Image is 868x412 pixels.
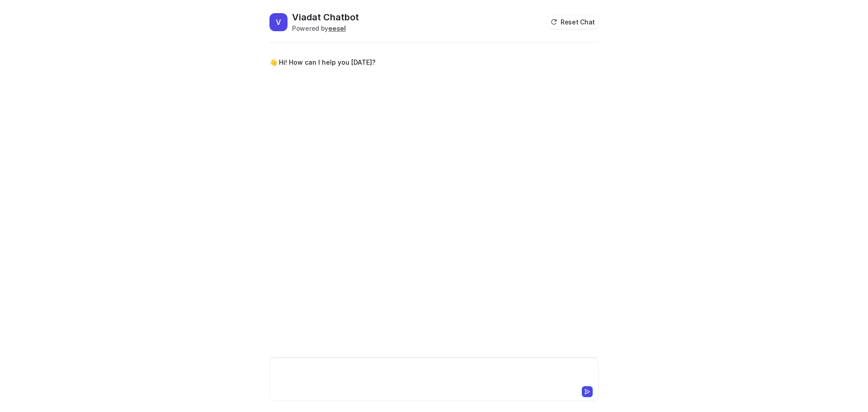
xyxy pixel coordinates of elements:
div: Powered by [292,24,359,33]
b: eesel [328,24,346,32]
button: Reset Chat [548,15,599,28]
h2: Viadat Chatbot [292,11,359,24]
p: 👋 Hi! How can I help you [DATE]? [269,57,376,68]
span: V [269,13,288,31]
